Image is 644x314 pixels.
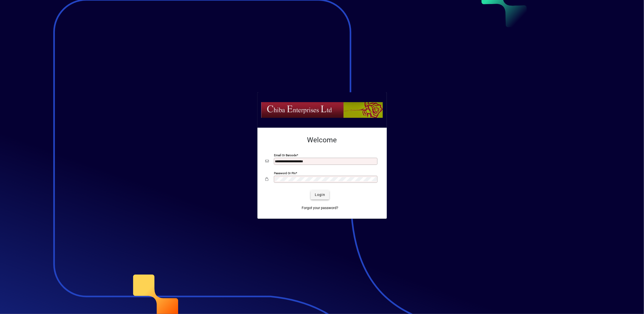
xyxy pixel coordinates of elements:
span: Forgot your password? [302,205,338,211]
mat-label: Password or Pin [274,171,296,175]
h2: Welcome [266,136,379,144]
mat-label: Email or Barcode [274,153,297,157]
a: Forgot your password? [300,204,340,213]
button: Login [311,190,329,199]
span: Login [315,192,325,197]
